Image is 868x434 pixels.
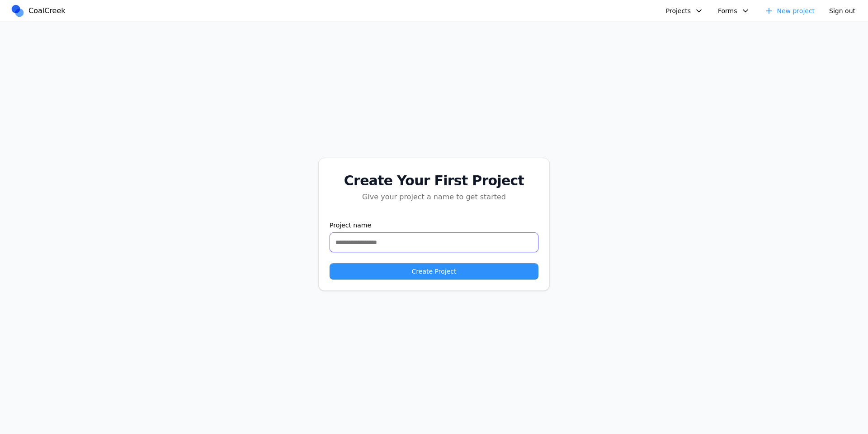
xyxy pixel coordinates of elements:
div: Create Your First Project [330,173,538,189]
a: New project [759,4,821,18]
button: Create Project [330,263,538,280]
button: Sign out [824,4,861,18]
span: CoalCreek [28,5,66,16]
a: CoalCreek [10,4,69,18]
label: Project name [330,221,538,230]
button: Forms [712,4,755,18]
div: Give your project a name to get started [330,192,538,203]
button: Projects [660,4,709,18]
